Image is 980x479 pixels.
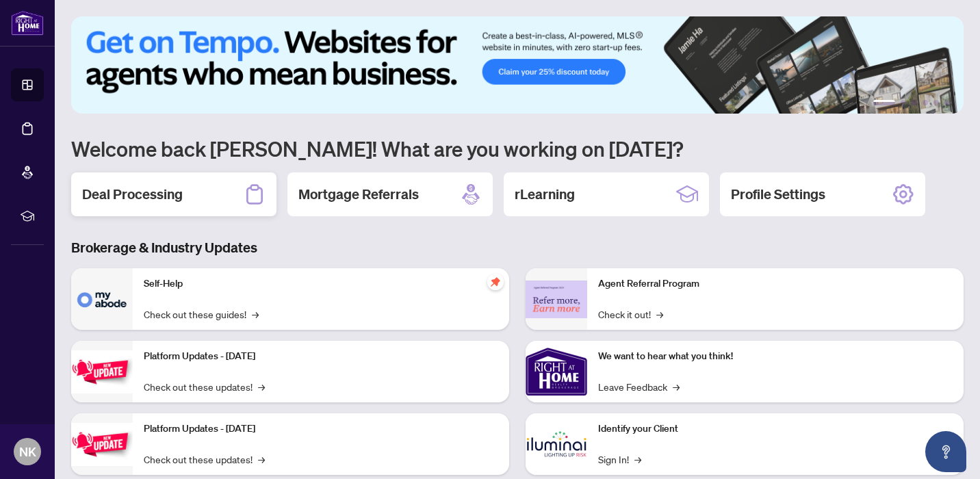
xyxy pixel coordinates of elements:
span: → [634,452,641,467]
h2: Profile Settings [731,185,825,204]
h2: rLearning [515,185,575,204]
a: Sign In!→ [598,452,641,467]
p: Self-Help [144,276,498,292]
p: Platform Updates - [DATE] [144,349,498,364]
p: Agent Referral Program [598,276,953,292]
h2: Mortgage Referrals [298,185,419,204]
img: We want to hear what you think! [526,341,587,402]
img: Agent Referral Program [526,281,587,318]
p: Platform Updates - [DATE] [144,422,498,437]
img: Identify your Client [526,413,587,475]
img: Slide 0 [71,16,964,114]
span: NK [19,442,36,461]
a: Check out these updates!→ [144,452,265,467]
a: Check it out!→ [598,307,663,322]
h3: Brokerage & Industry Updates [71,238,964,257]
button: 3 [912,100,917,105]
a: Check out these updates!→ [144,379,265,394]
span: pushpin [487,274,504,290]
img: Self-Help [71,268,133,330]
button: 5 [933,100,939,105]
a: Leave Feedback→ [598,379,680,394]
button: Open asap [925,431,966,472]
button: 1 [873,100,895,105]
h1: Welcome back [PERSON_NAME]! What are you working on [DATE]? [71,135,964,161]
span: → [252,307,259,322]
span: → [258,452,265,467]
p: Identify your Client [598,422,953,437]
button: 6 [944,100,950,105]
span: → [673,379,680,394]
p: We want to hear what you think! [598,349,953,364]
button: 2 [901,100,906,105]
h2: Deal Processing [82,185,183,204]
button: 4 [923,100,928,105]
img: Platform Updates - July 8, 2025 [71,423,133,466]
img: Platform Updates - July 21, 2025 [71,350,133,393]
img: logo [11,10,44,36]
span: → [258,379,265,394]
a: Check out these guides!→ [144,307,259,322]
span: → [656,307,663,322]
